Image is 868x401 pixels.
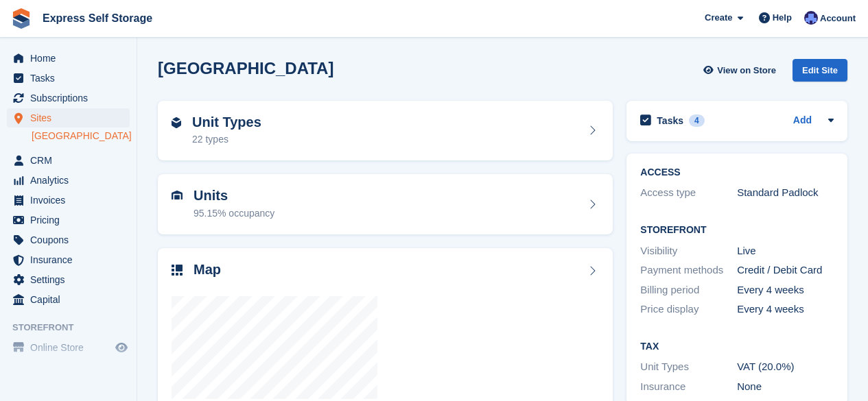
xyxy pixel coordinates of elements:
[7,290,130,309] a: menu
[30,49,113,68] span: Home
[193,188,274,204] h2: Units
[640,379,737,395] div: Insurance
[737,379,834,395] div: None
[158,101,613,161] a: Unit Types 22 types
[737,185,834,201] div: Standard Padlock
[705,11,732,25] span: Create
[30,338,113,357] span: Online Store
[7,250,130,269] a: menu
[737,359,834,375] div: VAT (20.0%)
[158,59,333,77] h2: [GEOGRAPHIC_DATA]
[820,12,856,25] span: Account
[30,191,113,210] span: Invoices
[737,263,834,278] div: Credit / Debit Card
[640,282,737,298] div: Billing period
[7,151,130,170] a: menu
[37,7,158,29] a: Express Self Storage
[7,270,130,289] a: menu
[804,11,818,25] img: Vahnika Batchu
[158,174,613,234] a: Units 95.15% occupancy
[640,359,737,375] div: Unit Types
[7,69,130,88] a: menu
[30,250,113,269] span: Insurance
[7,230,130,250] a: menu
[793,59,847,82] div: Edit Site
[737,282,834,298] div: Every 4 weeks
[773,11,792,25] span: Help
[7,338,130,357] a: menu
[640,263,737,278] div: Payment methods
[689,114,705,127] div: 4
[793,59,847,87] a: Edit Site
[12,321,137,335] span: Storefront
[793,113,812,129] a: Add
[30,210,113,230] span: Pricing
[7,108,130,127] a: menu
[737,302,834,317] div: Every 4 weeks
[7,49,130,68] a: menu
[30,108,113,127] span: Sites
[192,132,261,147] div: 22 types
[640,225,834,236] h2: Storefront
[640,341,834,352] h2: Tax
[30,270,113,289] span: Settings
[657,114,683,127] h2: Tasks
[30,290,113,309] span: Capital
[193,206,274,221] div: 95.15% occupancy
[30,230,113,250] span: Coupons
[737,243,834,259] div: Live
[113,339,130,356] a: Preview store
[640,302,737,317] div: Price display
[32,130,130,143] a: [GEOGRAPHIC_DATA]
[172,191,183,200] img: unit-icn-7be61d7bf1b0ce9d3e12c5938cc71ed9869f7b940bace4675aadf7bd6d80202e.svg
[7,210,130,230] a: menu
[30,69,113,88] span: Tasks
[640,167,834,178] h2: ACCESS
[11,8,32,29] img: stora-icon-8386f47178a22dfd0bd8f6a31ec36ba5ce8667c1dd55bd0f319d3a0aa187defe.svg
[30,88,113,108] span: Subscriptions
[717,64,776,77] span: View on Store
[193,262,221,278] h2: Map
[640,243,737,259] div: Visibility
[172,117,181,128] img: unit-type-icn-2b2737a686de81e16bb02015468b77c625bbabd49415b5ef34ead5e3b44a266d.svg
[7,171,130,190] a: menu
[640,185,737,201] div: Access type
[7,88,130,108] a: menu
[30,171,113,190] span: Analytics
[30,151,113,170] span: CRM
[7,191,130,210] a: menu
[701,59,782,82] a: View on Store
[172,265,183,276] img: map-icn-33ee37083ee616e46c38cad1a60f524a97daa1e2b2c8c0bc3eb3415660979fc1.svg
[192,114,261,130] h2: Unit Types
